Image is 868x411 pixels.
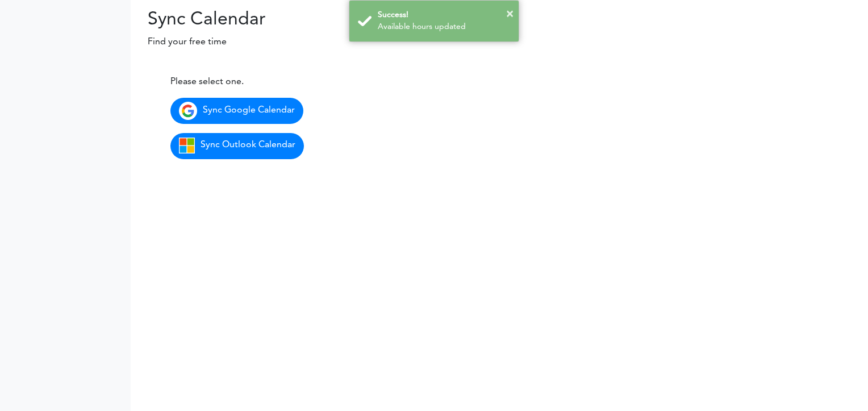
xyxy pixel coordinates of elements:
[170,98,303,124] a: Sync Google Calendar
[179,102,197,120] img: google_icon.png
[378,9,510,21] div: Success!
[131,35,868,49] p: Find your free time
[506,6,514,23] button: ×
[179,138,195,153] img: microsoft_icon.png
[170,75,481,89] div: Please select one.
[378,21,510,33] div: Available hours updated
[201,140,295,150] span: Sync Outlook Calendar
[203,106,295,115] span: Sync Google Calendar
[170,133,304,159] a: Sync Outlook Calendar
